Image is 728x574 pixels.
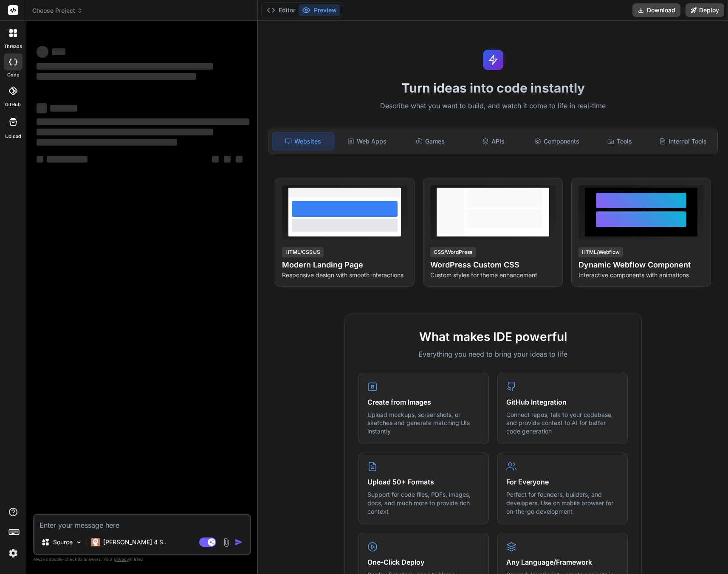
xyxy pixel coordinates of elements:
span: ‌ [47,156,87,163]
div: CSS/WordPress [430,247,476,257]
div: Tools [589,132,651,150]
span: ‌ [37,139,177,146]
h4: Dynamic Webflow Component [578,259,704,271]
div: Games [399,132,461,150]
img: Claude 4 Sonnet [91,538,100,546]
h1: Turn ideas into code instantly [263,80,723,96]
span: ‌ [212,156,219,163]
div: Websites [272,132,334,150]
h4: WordPress Custom CSS [430,259,556,271]
div: HTML/Webflow [578,247,623,257]
span: ‌ [50,105,77,112]
label: threads [4,43,22,50]
p: Describe what you want to build, and watch it come to life in real-time [263,101,723,112]
p: Upload mockups, screenshots, or sketches and generate matching UIs instantly [367,411,480,436]
p: Support for code files, PDFs, images, docs, and much more to provide rich context [367,490,480,515]
img: icon [234,538,243,546]
p: Source [53,538,73,546]
span: ‌ [37,156,43,163]
div: Internal Tools [652,132,714,150]
span: Choose Project [32,6,83,15]
button: Editor [263,4,299,16]
p: Perfect for founders, builders, and developers. Use on mobile browser for on-the-go development [506,490,619,515]
span: ‌ [236,156,243,163]
div: APIs [463,132,524,150]
h4: GitHub Integration [506,397,619,407]
p: Everything you need to bring your ideas to life [358,349,628,359]
img: Pick Models [75,539,82,546]
span: ‌ [37,63,213,70]
button: Preview [299,4,340,16]
span: ‌ [52,48,65,55]
p: Responsive design with smooth interactions [282,271,407,279]
span: ‌ [37,129,213,135]
span: ‌ [37,103,47,113]
label: code [7,71,19,79]
h2: What makes IDE powerful [358,328,628,346]
div: Components [526,132,587,150]
span: ‌ [224,156,231,163]
label: GitHub [5,101,21,108]
h4: Modern Landing Page [282,259,407,271]
p: Connect repos, talk to your codebase, and provide context to AI for better code generation [506,411,619,436]
span: ‌ [37,118,249,125]
label: Upload [5,133,21,140]
p: Always double-check its answers. Your in Bind [33,555,251,563]
h4: Any Language/Framework [506,557,619,567]
div: Web Apps [336,132,398,150]
img: attachment [221,537,231,547]
p: Interactive components with animations [578,271,704,279]
button: Download [632,3,680,17]
button: Deploy [686,3,724,17]
h4: Create from Images [367,397,480,407]
img: settings [6,546,20,560]
span: ‌ [37,73,196,80]
span: ‌ [37,46,48,58]
div: HTML/CSS/JS [282,247,324,257]
p: Custom styles for theme enhancement [430,271,556,279]
h4: For Everyone [506,477,619,487]
p: [PERSON_NAME] 4 S.. [103,538,166,546]
h4: One-Click Deploy [367,557,480,567]
h4: Upload 50+ Formats [367,477,480,487]
span: privacy [114,557,129,562]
